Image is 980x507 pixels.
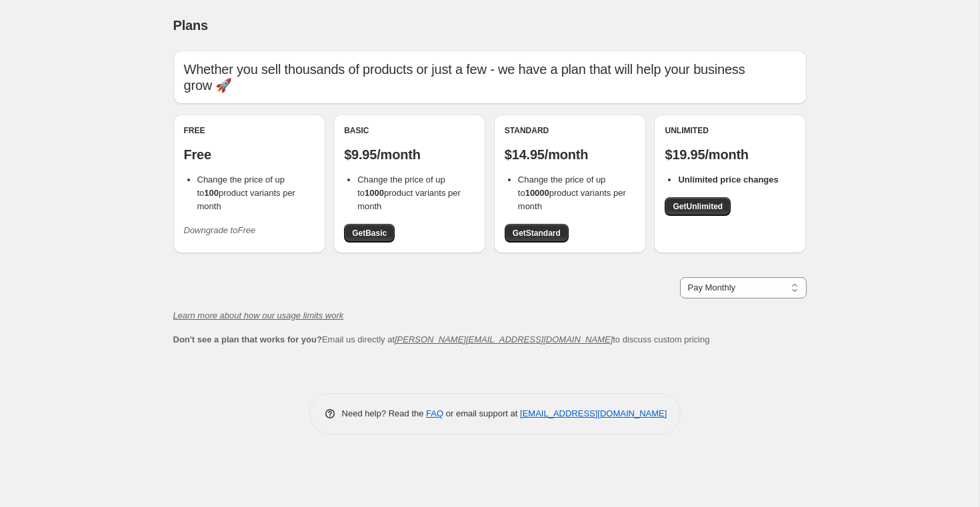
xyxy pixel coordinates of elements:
div: Basic [344,125,475,136]
a: [EMAIL_ADDRESS][DOMAIN_NAME] [520,408,667,418]
span: or email support at [443,408,520,418]
a: FAQ [426,408,443,418]
p: $14.95/month [505,147,635,163]
a: GetBasic [344,224,395,243]
b: Unlimited price changes [678,175,778,185]
div: Unlimited [665,125,795,136]
span: Need help? Read the [342,408,427,418]
p: $19.95/month [665,147,795,163]
p: Whether you sell thousands of products or just a few - we have a plan that will help your busines... [184,61,796,93]
div: Standard [505,125,635,136]
p: Free [184,147,315,163]
span: Get Basic [352,228,387,239]
span: Change the price of up to product variants per month [357,175,461,211]
b: 100 [204,188,219,198]
span: Change the price of up to product variants per month [518,175,626,211]
button: Downgrade toFree [176,220,264,241]
a: GetUnlimited [665,197,731,216]
a: [PERSON_NAME][EMAIL_ADDRESS][DOMAIN_NAME] [395,334,613,344]
a: Learn more about how our usage limits work [173,310,344,320]
b: 10000 [525,188,549,198]
span: Get Standard [513,228,561,239]
i: Downgrade to Free [184,225,256,235]
span: Get Unlimited [673,201,723,212]
div: Free [184,125,315,136]
span: Plans [173,18,208,33]
p: $9.95/month [344,147,475,163]
span: Change the price of up to product variants per month [197,175,295,211]
a: GetStandard [505,224,569,243]
b: Don't see a plan that works for you? [173,334,322,344]
span: Email us directly at to discuss custom pricing [173,334,710,344]
b: 1000 [365,188,384,198]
